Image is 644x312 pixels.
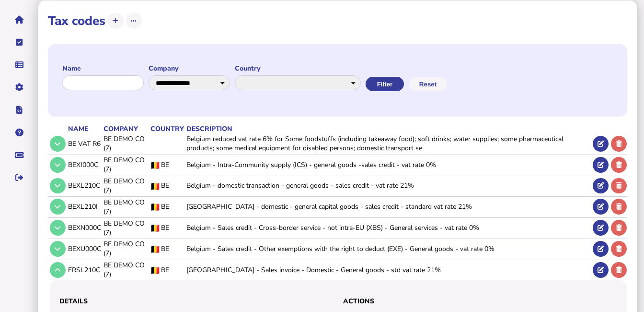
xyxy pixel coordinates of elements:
[184,260,591,279] td: [GEOGRAPHIC_DATA] - Sales invoice - Domestic - General goods - std vat rate 21%
[102,197,149,216] td: BE DEMO CO (7)
[184,134,591,154] td: Belgium reduced vat rate 6% for Some foodstuffs (including takeaway food); soft drinks; water sup...
[50,241,66,257] button: Tax code details
[150,204,160,211] img: BE flag
[150,265,184,275] div: BE
[150,183,160,190] img: BE flag
[9,55,29,75] button: Data manager
[9,145,29,165] button: Raise a support ticket
[150,124,184,133] div: Country
[102,218,149,238] td: BE DEMO CO (7)
[150,246,160,253] img: BE flag
[50,178,66,194] button: Tax code details
[9,10,29,30] button: Home
[66,176,102,195] td: BEXL210C
[66,155,102,174] td: BEXI000C
[611,199,627,215] button: Delete tax code
[50,220,66,236] button: Tax code details
[343,297,617,306] h3: Actions
[150,267,160,274] img: BE flag
[66,218,102,238] td: BEXN000C
[149,64,230,73] label: Company
[409,77,447,91] button: Reset
[50,262,66,278] button: Tax code details
[9,122,29,143] button: Help pages
[593,199,609,215] button: Edit tax code
[50,199,66,215] button: Tax code details
[611,157,627,173] button: Delete tax code
[62,64,144,73] label: Name
[184,155,591,174] td: Belgium - Intra-Community supply (ICS) - general goods -sales credit - vat rate 0%
[184,239,591,258] td: Belgium - Sales credit - Other exemptions with the right to deduct (EXE) - General goods - vat ra...
[593,220,609,236] button: Edit tax code
[9,168,29,188] button: Sign out
[66,260,102,279] td: FRSL210C
[611,241,627,257] button: Delete tax code
[184,218,591,238] td: Belgium - Sales credit - Cross-border service - not intra-EU (XBS) - General services - vat rate 0%
[48,12,105,29] h1: Tax codes
[611,220,627,236] button: Delete tax code
[59,297,333,306] h3: Details
[102,155,149,174] td: BE DEMO CO (7)
[102,260,149,279] td: BE DEMO CO (7)
[150,162,160,169] img: BE flag
[102,124,149,134] th: Company
[9,32,29,52] button: Tasks
[126,13,142,29] button: More options...
[184,124,591,134] th: Description
[611,262,627,278] button: Delete tax code
[50,157,66,173] button: Tax code details
[150,225,160,232] img: BE flag
[150,202,184,211] div: BE
[366,77,404,91] button: Filter
[593,241,609,257] button: Edit tax code
[108,13,124,29] button: Add tax code
[66,197,102,216] td: BEXL210I
[150,181,184,190] div: BE
[593,178,609,194] button: Edit tax code
[66,134,102,154] td: BE VAT R6
[66,239,102,258] td: BEXU000C
[593,157,609,173] button: Edit tax code
[150,223,184,232] div: BE
[50,136,66,152] button: Tax code details
[611,178,627,194] button: Delete tax code
[150,244,184,253] div: BE
[9,77,29,97] button: Manage settings
[102,176,149,195] td: BE DEMO CO (7)
[102,239,149,258] td: BE DEMO CO (7)
[150,160,184,169] div: BE
[66,124,102,134] th: Name
[15,65,23,65] i: Data manager
[593,136,609,152] button: Edit tax code
[235,64,361,73] label: Country
[611,136,627,152] button: Delete tax code
[102,134,149,154] td: BE DEMO CO (7)
[184,197,591,216] td: [GEOGRAPHIC_DATA] - domestic - general capital goods - sales credit - standard vat rate 21%
[9,100,29,120] button: Developer hub links
[593,262,609,278] button: Edit tax code
[184,176,591,195] td: Belgium - domestic transaction - general goods - sales credit - vat rate 21%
